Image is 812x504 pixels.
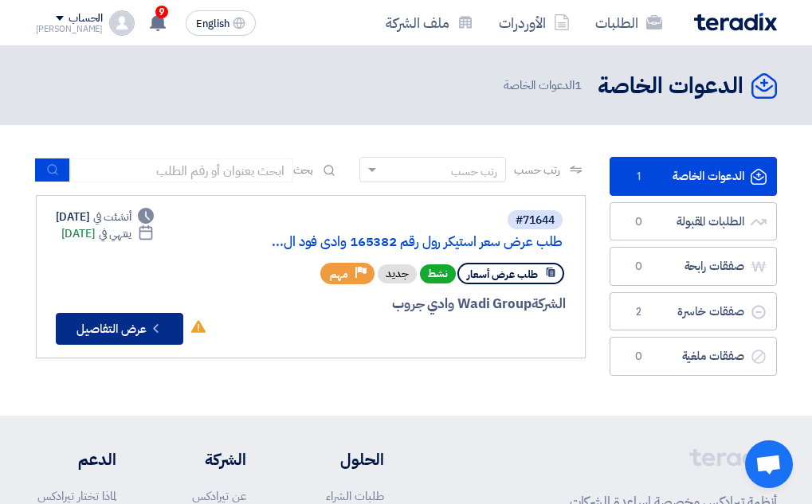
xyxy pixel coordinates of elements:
[93,209,131,225] span: أنشئت في
[109,10,135,36] img: profile_test.png
[220,294,566,315] div: Wadi Group وادي جروب
[196,18,229,29] span: English
[293,162,314,178] span: بحث
[598,71,743,102] h2: الدعوات الخاصة
[244,235,563,249] a: طلب عرض سعر استيكر رول رقم 165382 وادى فود ال...
[378,264,417,283] div: جديد
[630,214,649,230] span: 0
[610,247,777,286] a: صفقات رابحة0
[575,76,582,94] span: 1
[514,162,559,178] span: رتب حسب
[69,12,103,25] div: الحساب
[486,4,583,41] a: الأوردرات
[610,292,777,331] a: صفقات خاسرة2
[61,225,155,242] div: [DATE]
[583,4,675,41] a: الطلبات
[36,447,116,471] li: الدعم
[36,25,104,33] div: [PERSON_NAME]
[373,4,486,41] a: ملف الشركة
[610,157,777,196] a: الدعوات الخاصة1
[532,294,566,314] span: الشركة
[694,13,777,31] img: Teradix logo
[163,447,246,471] li: الشركة
[294,447,384,471] li: الحلول
[630,169,649,185] span: 1
[155,6,168,18] span: 9
[610,337,777,376] a: صفقات ملغية0
[99,225,131,242] span: ينتهي في
[630,259,649,275] span: 0
[630,304,649,320] span: 2
[451,163,497,180] div: رتب حسب
[610,202,777,241] a: الطلبات المقبولة0
[630,349,649,365] span: 0
[70,158,293,182] input: ابحث بعنوان أو رقم الطلب
[186,10,256,36] button: English
[467,267,538,282] span: طلب عرض أسعار
[420,264,456,283] span: نشط
[330,267,348,282] span: مهم
[56,313,183,345] button: عرض التفاصيل
[504,76,585,95] span: الدعوات الخاصة
[516,215,555,226] div: #71644
[56,209,155,225] div: [DATE]
[745,440,793,488] div: Open chat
